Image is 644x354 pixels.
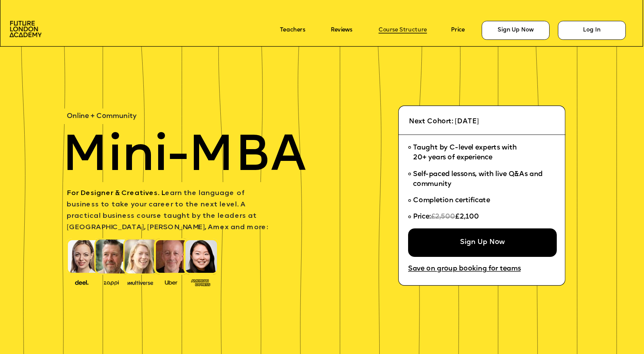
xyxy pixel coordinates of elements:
[99,278,124,285] img: image-b2f1584c-cbf7-4a77-bbe0-f56ae6ee31f2.png
[331,27,352,34] a: Reviews
[451,27,465,34] a: Price
[125,278,156,286] img: image-b7d05013-d886-4065-8d38-3eca2af40620.png
[413,171,545,188] span: Self-paced lessons, with live Q&As and community
[9,21,42,37] img: image-aac980e9-41de-4c2d-a048-f29dd30a0068.png
[67,113,137,120] span: Online + Community
[413,197,490,204] span: Completion certificate
[413,213,430,220] span: Price:
[159,278,184,285] img: image-99cff0b2-a396-4aab-8550-cf4071da2cb9.png
[379,27,427,34] a: Course Structure
[69,278,94,286] img: image-388f4489-9820-4c53-9b08-f7df0b8d4ae2.png
[409,118,479,125] span: Next Cohort: [DATE]
[62,132,306,183] span: Mini-MBA
[431,213,456,220] span: £2,500
[413,144,517,161] span: Taught by C-level experts with 20+ years of experience
[456,213,479,220] span: £2,100
[408,266,521,273] a: Save on group booking for teams
[67,190,268,231] span: earn the language of business to take your career to the next level. A practical business course ...
[67,190,165,197] span: For Designer & Creatives. L
[188,277,213,287] img: image-93eab660-639c-4de6-957c-4ae039a0235a.png
[280,27,305,34] a: Teachers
